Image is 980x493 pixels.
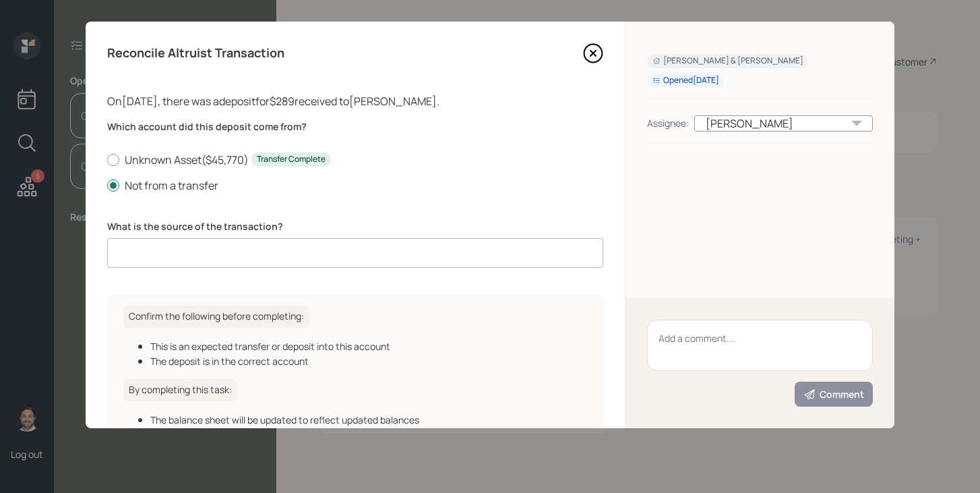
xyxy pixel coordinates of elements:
[123,306,309,328] h6: Confirm the following before completing:
[652,55,803,67] div: [PERSON_NAME] & [PERSON_NAME]
[107,93,603,109] div: On [DATE] , there was a deposit for $289 received to [PERSON_NAME] .
[647,116,689,130] div: Assignee:
[150,413,587,427] div: The balance sheet will be updated to reflect updated balances
[123,379,237,401] h6: By completing this task:
[107,178,603,193] label: Not from a transfer
[694,115,873,132] div: [PERSON_NAME]
[803,388,864,401] div: Comment
[257,154,326,165] div: Transfer Complete
[107,220,603,233] label: What is the source of the transaction?
[795,382,873,407] button: Comment
[150,428,587,442] div: The account will not be traded until you approve the new funds for rebalancing
[150,354,587,368] div: The deposit is in the correct account
[652,75,719,86] div: Opened [DATE]
[150,339,587,353] div: This is an expected transfer or deposit into this account
[107,46,284,61] h4: Reconcile Altruist Transaction
[107,120,603,134] label: Which account did this deposit come from?
[107,152,603,167] label: Unknown Asset ( $45,770 )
